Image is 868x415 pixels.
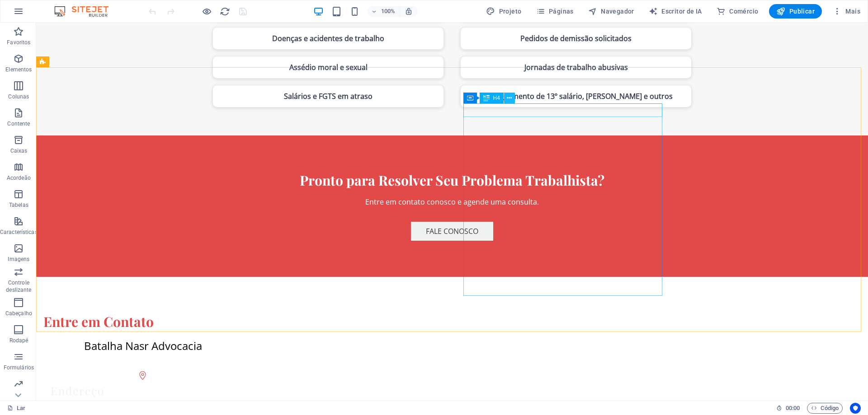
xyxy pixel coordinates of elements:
[499,8,522,15] font: Projeto
[219,6,230,17] button: recarregar
[14,377,147,387] font: Av. Dona Libânia, nº 2191 - Conjunto 42
[7,39,30,46] font: Favoritos
[8,93,29,100] font: Colunas
[5,310,32,317] font: Cabeçalho
[807,403,843,414] button: Código
[786,405,800,411] font: 00:00
[493,95,500,101] font: H4
[17,405,25,411] font: Lar
[482,4,525,19] div: Design (Ctrl+Alt+Y)
[821,405,839,411] font: Código
[789,8,815,15] font: Publicar
[220,6,230,17] i: Recarregar página
[729,8,758,15] font: Comércio
[52,6,120,17] img: Logotipo do editor
[7,175,31,181] font: Acordeão
[6,280,31,293] font: Controle deslizante
[7,403,25,414] a: Clique para cancelar a seleção. Clique duas vezes para abrir as páginas.
[769,4,822,19] button: Publicar
[713,4,762,19] button: Comércio
[850,403,861,414] button: Centrado no usuário
[405,7,413,15] i: Ao redimensionar, ajuste automaticamente o nível de zoom para se ajustar ao dispositivo escolhido.
[9,337,28,344] font: Rodapé
[5,66,32,73] font: Elementos
[585,4,638,19] button: Navegador
[201,6,212,17] button: Clique aqui para sair do modo de visualização e continuar editando
[368,6,400,17] button: 100%
[10,148,28,154] font: Caixas
[661,8,702,15] font: Escritor de IA
[7,121,30,127] font: Contente
[4,364,34,371] font: Formulários
[645,4,706,19] button: Escritor de IA
[8,256,29,262] font: Imagens
[549,8,574,15] font: Páginas
[845,8,860,15] font: Mais
[9,202,28,208] font: Tabelas
[776,403,800,414] h6: Tempo de sessão
[533,4,577,19] button: Páginas
[601,8,634,15] font: Navegador
[829,4,864,19] button: Mais
[482,4,525,19] button: Projeto
[381,8,395,14] font: 100%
